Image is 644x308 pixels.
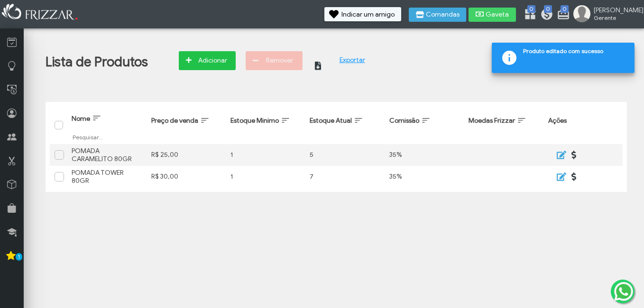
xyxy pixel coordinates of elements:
input: Pesquisar... [72,133,141,141]
a: Exportar [340,56,365,64]
span: Moedas Frizzar [469,117,515,125]
span: 0 [561,5,569,13]
a: 0 [540,8,550,23]
button: Gaveta [469,8,516,22]
th: Preço de venda: activate to sort column ascending [147,106,226,144]
span: Comandas [426,11,460,18]
th: Nome: activate to sort column ascending [67,106,146,144]
div: R$ 30,00 [151,172,221,181]
button: ui-button [313,51,334,72]
button: ui-button [553,148,567,162]
span: Produto editado com sucesso [523,47,627,58]
div: POMADA TOWER 80GR [72,169,141,185]
span: 1 [16,253,22,261]
span: Preço de venda [151,117,198,125]
button: ui-button [568,148,582,162]
img: whatsapp.png [612,280,635,303]
td: 7 [305,166,384,188]
div: 35% [389,172,459,181]
button: ui-button [568,170,582,184]
td: 5 [305,144,384,166]
th: Comissão: activate to sort column ascending [385,106,464,144]
span: 0 [544,5,552,13]
div: POMADA CARAMELITO 80GR [72,147,141,163]
button: ui-button [553,170,567,184]
button: Adicionar [179,51,236,70]
th: Moedas Frizzar: activate to sort column ascending [464,106,543,144]
a: 0 [557,8,566,23]
span: ui-button [574,170,575,184]
th: Ações [543,106,623,144]
span: Comissão [389,117,419,125]
span: ui-button [319,55,327,69]
a: 0 [524,8,533,23]
span: [PERSON_NAME] [594,6,636,14]
div: Selecionar tudo [55,121,61,127]
span: 0 [527,5,535,13]
div: R$ 25,00 [151,151,221,159]
th: Estoque Atual: activate to sort column ascending [305,106,384,144]
div: 35% [389,151,459,159]
span: Indicar um amigo [341,11,395,18]
span: Nome [72,115,90,123]
span: ui-button [560,170,561,184]
span: Estoque Minimo [230,117,279,125]
h1: Lista de Produtos [46,54,148,70]
span: ui-button [574,148,575,162]
span: Estoque Atual [310,117,352,125]
span: Adicionar [196,54,229,68]
th: Estoque Minimo: activate to sort column ascending [226,106,305,144]
span: Gerente [594,14,636,21]
div: 1 [230,151,300,159]
button: Comandas [409,8,466,22]
span: Ações [548,117,567,125]
span: ui-button [560,148,561,162]
span: Gaveta [486,11,509,18]
button: Indicar um amigo [324,7,401,21]
div: 1 [230,172,300,181]
a: [PERSON_NAME] Gerente [573,5,639,24]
